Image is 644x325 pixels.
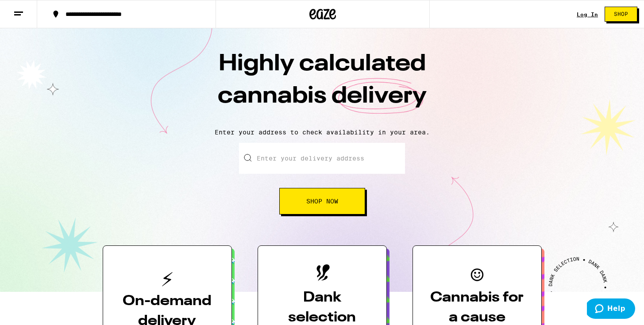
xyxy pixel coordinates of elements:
[577,11,598,17] div: Log In
[167,48,477,122] h1: Highly calculated cannabis delivery
[306,198,338,204] span: Shop Now
[279,188,365,214] button: Shop Now
[9,129,635,136] p: Enter your address to check availability in your area.
[614,11,628,17] span: Shop
[605,7,637,22] button: Shop
[239,143,405,174] input: Enter your delivery address
[587,298,635,321] iframe: Opens a widget where you can find more information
